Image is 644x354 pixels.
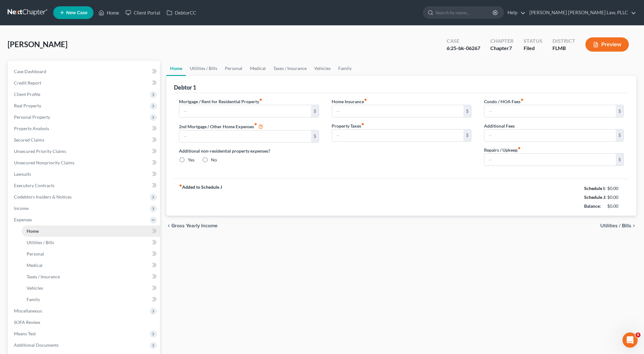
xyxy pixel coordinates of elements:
span: Executory Contracts [14,183,54,188]
a: Personal [22,248,160,260]
div: District [552,37,575,45]
button: Preview [585,37,629,52]
span: Unsecured Nonpriority Claims [14,160,74,165]
div: Case [447,37,480,45]
div: $0.00 [607,185,624,192]
span: SOFA Review [14,319,40,325]
span: Property Analysis [14,126,49,131]
span: Personal Property [14,114,50,120]
span: Means Test [14,331,36,336]
label: Condo / HOA Fees [484,98,524,105]
iframe: Intercom live chat [622,332,638,348]
span: Lawsuits [14,171,31,177]
span: Secured Claims [14,137,44,142]
label: Additional Fees [484,123,515,129]
a: Vehicles [310,61,335,76]
div: 6:25-bk-06267 [447,45,480,52]
div: Debtor 1 [174,84,196,91]
span: New Case [66,10,87,15]
a: Taxes / Insurance [270,61,310,76]
i: chevron_right [631,223,636,228]
label: No [211,157,217,163]
a: Taxes / Insurance [22,271,160,282]
a: Family [335,61,355,76]
div: $0.00 [607,194,624,200]
span: Vehicles [27,285,43,291]
div: $ [616,154,623,166]
a: Home [22,225,160,237]
a: Secured Claims [9,134,160,146]
input: -- [484,130,616,142]
div: $ [463,130,471,142]
div: $ [616,105,623,117]
i: fiber_manual_record [179,184,182,187]
a: Personal [221,61,246,76]
span: [PERSON_NAME] [8,40,67,49]
div: Chapter [490,37,513,45]
a: [PERSON_NAME] [PERSON_NAME] Law, PLLC [526,7,636,18]
i: fiber_manual_record [259,98,262,101]
input: -- [179,105,311,117]
label: Property Taxes [332,123,364,129]
a: Medical [246,61,270,76]
span: Gross Yearly Income [171,223,218,228]
a: SOFA Review [9,317,160,328]
i: fiber_manual_record [518,147,521,150]
label: 2nd Mortgage / Other Home Expenses [179,123,263,130]
div: Filed [524,45,542,52]
a: Medical [22,260,160,271]
a: Utilities / Bills [22,237,160,248]
span: 5 [635,332,641,338]
span: Home [27,228,39,234]
strong: Schedule J: [584,194,606,200]
label: Home Insurance [332,98,367,105]
div: $ [463,105,471,117]
a: Home [166,61,186,76]
i: fiber_manual_record [361,123,364,126]
div: $ [311,105,319,117]
span: Utilities / Bills [600,223,631,228]
a: Vehicles [22,282,160,294]
a: Property Analysis [9,123,160,134]
div: $0.00 [607,203,624,209]
div: Status [524,37,542,45]
div: $ [616,130,623,142]
strong: Added to Schedule J [179,184,222,211]
input: -- [332,130,463,142]
button: Utilities / Bills chevron_right [600,223,636,228]
span: Credit Report [14,80,41,85]
label: Yes [188,157,194,163]
span: 7 [509,45,512,51]
input: -- [484,154,616,166]
i: chevron_left [166,223,171,228]
span: Real Property [14,103,41,108]
label: Mortgage / Rent for Residential Property [179,98,262,105]
span: Case Dashboard [14,69,46,74]
a: Lawsuits [9,168,160,180]
span: Personal [27,251,44,256]
a: Family [22,294,160,305]
i: fiber_manual_record [520,98,524,101]
input: -- [179,130,311,142]
label: Repairs / Upkeep [484,147,521,153]
span: Income [14,205,29,211]
a: Home [95,7,122,18]
i: fiber_manual_record [254,123,257,126]
a: Client Portal [122,7,163,18]
a: DebtorCC [163,7,199,18]
a: Unsecured Priority Claims [9,146,160,157]
span: Expenses [14,217,32,222]
span: Unsecured Priority Claims [14,149,66,154]
button: chevron_left Gross Yearly Income [166,223,218,228]
i: fiber_manual_record [364,98,367,101]
span: Utilities / Bills [27,240,54,245]
div: $ [311,130,319,142]
a: Case Dashboard [9,66,160,77]
label: Additional non-residential property expenses? [179,148,319,154]
span: Client Profile [14,92,40,97]
a: Help [504,7,526,18]
input: -- [332,105,463,117]
div: FLMB [552,45,575,52]
span: Family [27,297,40,302]
input: -- [484,105,616,117]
